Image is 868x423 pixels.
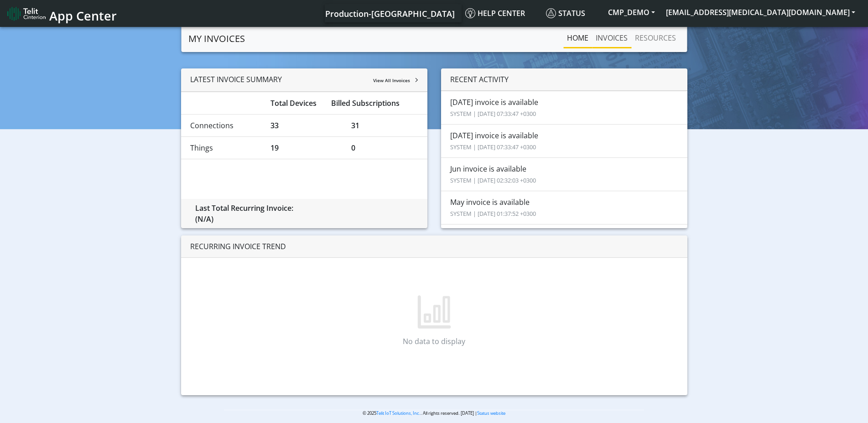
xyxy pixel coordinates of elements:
[441,224,687,258] li: May invoice is available
[441,68,687,91] div: RECENT ACTIVITY
[344,120,425,131] div: 31
[450,110,536,118] small: SYSTEM | [DATE] 07:33:47 +0300
[325,4,454,22] a: Your current platform instance
[660,4,861,21] button: [EMAIL_ADDRESS][MEDICAL_DATA][DOMAIN_NAME]
[462,4,542,22] a: Help center
[441,157,687,191] li: Jun invoice is available
[264,98,324,109] div: Total Devices
[631,29,680,47] a: RESOURCES
[183,120,264,131] div: Connections
[405,270,463,329] img: No data to display
[546,8,585,18] span: Status
[450,209,536,218] small: SYSTEM | [DATE] 01:37:52 +0300
[49,7,117,24] span: App Center
[181,235,687,258] div: RECURRING INVOICE TREND
[188,30,245,48] a: MY INVOICES
[324,98,425,109] div: Billed Subscriptions
[183,142,264,153] div: Things
[563,29,592,47] a: Home
[181,68,427,92] div: LATEST INVOICE SUMMARY
[188,203,362,225] div: Last Total Recurring Invoice:
[325,8,455,19] span: Production-[GEOGRAPHIC_DATA]
[344,142,425,153] div: 0
[441,191,687,225] li: May invoice is available
[373,77,410,84] span: View All Invoices
[542,4,603,22] a: Status
[264,142,344,153] div: 19
[441,124,687,158] li: [DATE] invoice is available
[193,336,675,347] p: No data to display
[450,176,536,184] small: SYSTEM | [DATE] 02:32:03 +0300
[477,410,505,416] a: Status website
[264,120,344,131] div: 33
[603,4,660,21] button: CMP_DEMO
[465,8,475,18] img: knowledge.svg
[7,6,46,21] img: logo-telit-cinterion-gw-new.png
[376,410,421,416] a: Telit IoT Solutions, Inc.
[195,214,355,225] div: (N/A)
[465,8,525,18] span: Help center
[224,410,645,417] p: © 2025 . All rights reserved. [DATE] |
[450,143,536,151] small: SYSTEM | [DATE] 07:33:47 +0300
[441,91,687,125] li: [DATE] invoice is available
[592,29,631,47] a: INVOICES
[546,8,556,18] img: status.svg
[7,4,115,23] a: App Center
